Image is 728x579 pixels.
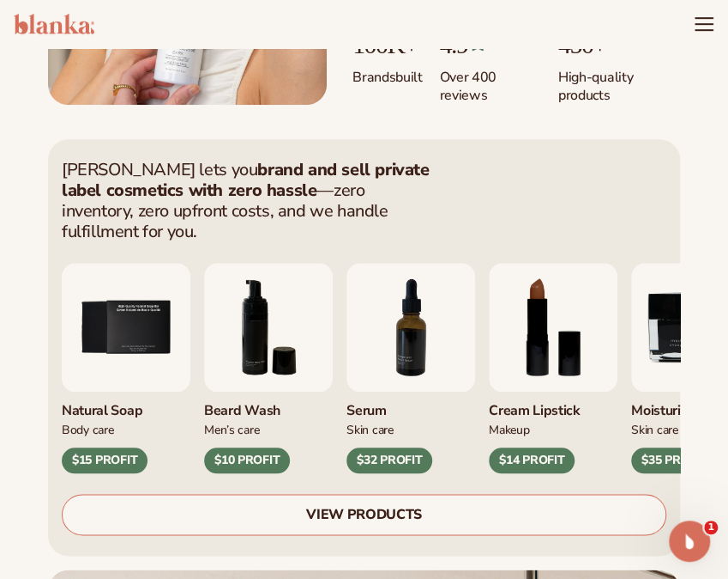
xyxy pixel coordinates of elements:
div: 6 / 9 [204,263,333,474]
div: 8 / 9 [489,263,617,474]
div: $35 PROFIT [631,448,717,473]
div: Skin Care [346,420,475,438]
span: 1 [704,521,718,534]
div: $14 PROFIT [489,448,575,473]
img: Collagen and retinol serum. [346,263,475,392]
p: High-quality products [558,58,680,105]
div: $15 PROFIT [62,448,147,473]
summary: Menu [694,14,714,34]
a: VIEW PRODUCTS [62,494,666,535]
iframe: Intercom live chat [669,521,710,562]
img: Luxury cream lipstick. [489,263,617,392]
p: Brands built [352,58,423,87]
div: Beard Wash [204,392,333,420]
img: Foaming beard wash. [204,263,333,392]
div: $32 PROFIT [346,448,432,473]
img: Nature bar of soap. [62,263,190,392]
div: Serum [346,392,475,420]
p: [PERSON_NAME] lets you —zero inventory, zero upfront costs, and we handle fulfillment for you. [62,160,430,242]
div: Cream Lipstick [489,392,617,420]
div: $10 PROFIT [204,448,290,473]
div: 5 / 9 [62,263,190,474]
div: Natural Soap [62,392,190,420]
div: Body Care [62,420,190,438]
p: Over 400 reviews [440,58,541,105]
img: logo [14,14,94,34]
div: Makeup [489,420,617,438]
strong: brand and sell private label cosmetics with zero hassle [62,158,429,202]
div: 7 / 9 [346,263,475,474]
div: Men’s Care [204,420,333,438]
